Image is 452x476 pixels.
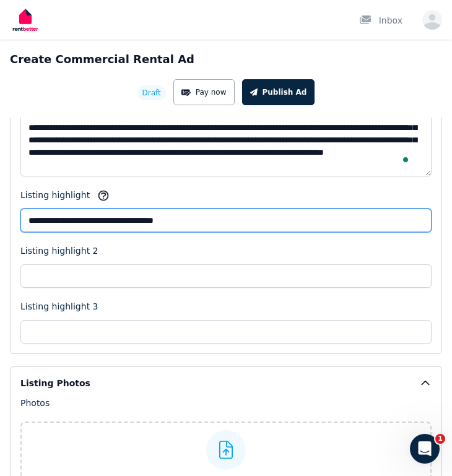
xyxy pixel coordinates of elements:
h1: Create Commercial Rental Ad [10,51,194,68]
label: Listing highlight 2 [20,244,98,262]
iframe: Intercom live chat [410,434,440,464]
div: Inbox [359,14,402,27]
h5: Listing Photos [20,377,90,389]
button: Publish Ad [242,79,315,105]
label: Listing highlight [20,189,90,206]
span: Draft [142,88,161,98]
label: Listing highlight 3 [20,300,98,318]
textarea: To enrich screen reader interactions, please activate Accessibility in Grammarly extension settings [20,91,432,176]
span: 1 [435,434,445,444]
p: Photos [20,397,432,409]
img: RentBetter [10,4,41,35]
button: Pay now [173,79,235,105]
